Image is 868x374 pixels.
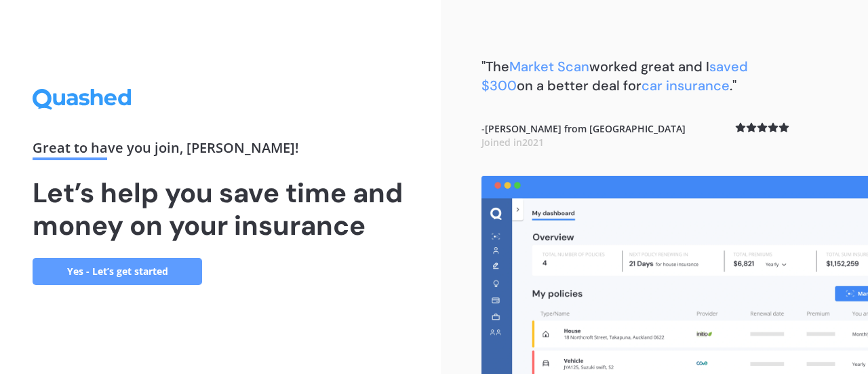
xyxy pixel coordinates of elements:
span: Market Scan [509,58,589,75]
b: "The worked great and I on a better deal for ." [481,58,748,94]
a: Yes - Let’s get started [33,258,202,285]
img: dashboard.webp [481,176,868,374]
b: - [PERSON_NAME] from [GEOGRAPHIC_DATA] [481,122,686,149]
div: Great to have you join , [PERSON_NAME] ! [33,141,408,160]
h1: Let’s help you save time and money on your insurance [33,176,408,242]
span: Joined in 2021 [481,136,544,149]
span: car insurance [642,77,730,94]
